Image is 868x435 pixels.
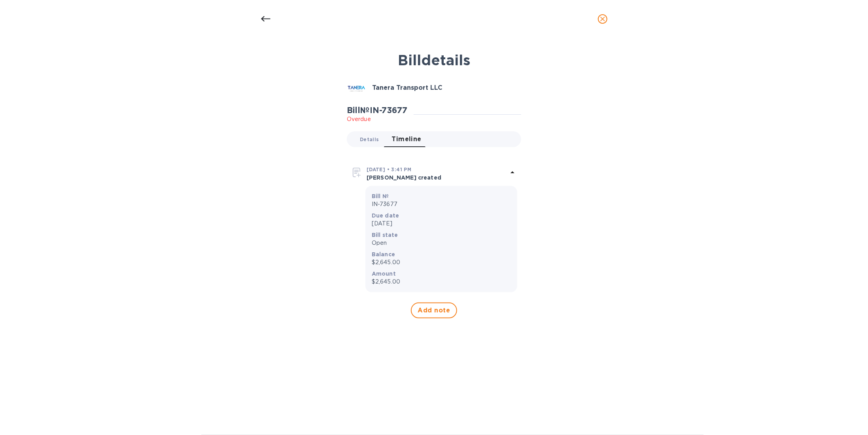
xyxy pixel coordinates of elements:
[367,174,508,182] p: [PERSON_NAME] created
[351,161,517,186] div: [DATE] • 3:41 PM[PERSON_NAME] created
[360,135,379,144] span: Details
[372,239,511,247] p: Open
[372,232,398,238] b: Bill state
[398,51,470,69] b: Bill details
[372,84,443,91] b: Tanera Transport LLC
[367,166,411,172] b: [DATE] • 3:41 PM
[418,306,450,315] span: Add note
[593,9,612,28] button: close
[372,200,511,208] p: IN-73677
[372,251,395,257] b: Balance
[411,303,458,318] button: Add note
[372,278,511,286] p: $2,645.00
[391,134,422,145] span: Timeline
[372,270,396,277] b: Amount
[372,193,389,199] b: Bill №
[372,258,511,267] p: $2,645.00
[347,115,407,123] p: Overdue
[347,105,407,115] h2: Bill № IN-73677
[372,212,399,219] b: Due date
[372,219,511,228] p: [DATE]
